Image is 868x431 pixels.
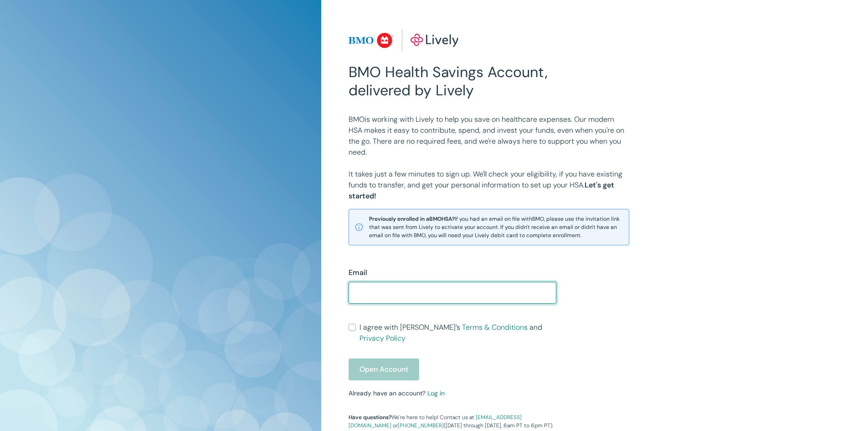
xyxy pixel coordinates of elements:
label: Email [349,267,367,278]
strong: Have questions? [349,414,391,421]
a: [PHONE_NUMBER] [398,422,444,429]
strong: Previously enrolled in a BMO HSA? [369,215,455,223]
img: Lively [349,29,459,52]
h2: BMO Health Savings Account, delivered by Lively [349,63,556,99]
span: I agree with [PERSON_NAME]’s and [360,322,556,344]
p: It takes just a few minutes to sign up. We'll check your eligibility, if you have existing funds ... [349,169,629,202]
a: Log in [427,389,445,397]
p: BMO is working with Lively to help you save on healthcare expenses. Our modern HSA makes it easy ... [349,114,629,158]
span: If you had an email on file with BMO , please use the invitation link that was sent from Lively t... [369,215,623,239]
p: We're here to help! Contact us at or ([DATE] through [DATE], 6am PT to 6pm PT). [349,413,556,430]
a: Terms & Conditions [462,322,528,332]
a: Privacy Policy [360,333,406,343]
small: Already have an account? [349,389,445,397]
